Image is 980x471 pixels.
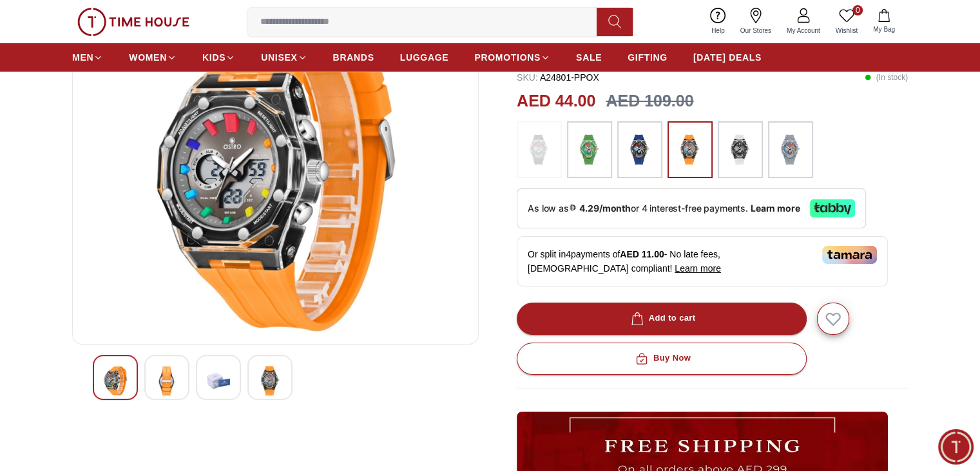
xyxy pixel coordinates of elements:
a: LUGGAGE [400,46,449,69]
a: WOMEN [129,46,177,69]
a: UNISEX [261,46,307,69]
img: ... [774,128,807,172]
span: [DATE] DEALS [693,51,762,64]
a: Help [704,5,733,38]
img: ... [573,128,606,172]
img: Tamara [822,246,877,264]
span: KIDS [202,51,226,64]
span: Wishlist [831,26,863,35]
img: Astro Kids Analog-Digital Black Dial Watch - A24801-PPBB [155,366,178,396]
span: My Bag [868,25,900,34]
span: Our Stores [735,26,776,35]
a: 0Wishlist [828,5,865,38]
a: PROMOTIONS [474,46,550,69]
h2: AED 44.00 [517,89,595,114]
p: ( In stock ) [865,71,908,84]
span: MEN [72,51,93,64]
div: Chat Widget [938,429,974,465]
img: ... [624,128,656,172]
img: Astro Kids Analog-Digital Black Dial Watch - A24801-PPBB [258,366,282,396]
img: ... [674,128,706,172]
span: My Account [782,26,825,35]
span: SKU : [517,72,538,83]
a: Our Stores [733,5,779,38]
img: ... [77,8,189,36]
span: LUGGAGE [400,51,449,64]
a: SALE [576,46,602,69]
a: [DATE] DEALS [693,46,762,69]
div: Buy Now [633,351,691,366]
span: Help [706,26,730,35]
button: My Bag [865,6,903,37]
a: MEN [72,46,103,69]
img: Astro Kids Analog-Digital Black Dial Watch - A24801-PPBB [207,366,230,396]
div: Add to cart [628,311,696,326]
img: ... [523,128,555,172]
span: GIFTING [628,51,668,64]
span: BRANDS [333,51,374,64]
div: Or split in 4 payments of - No late fees, [DEMOGRAPHIC_DATA] compliant! [517,236,888,286]
a: KIDS [202,46,235,69]
p: A24801-PPOX [517,71,599,84]
a: GIFTING [628,46,668,69]
img: ... [724,128,756,172]
a: BRANDS [333,46,374,69]
button: Add to cart [517,303,807,335]
span: WOMEN [129,51,167,64]
button: Buy Now [517,343,807,375]
h3: AED 109.00 [606,89,693,114]
span: SALE [576,51,602,64]
span: AED 11.00 [620,249,664,259]
img: Astro Kids Analog-Digital Black Dial Watch - A24801-PPBB [104,366,127,396]
span: Learn more [675,263,721,274]
span: UNISEX [261,51,297,64]
img: Astro Kids Analog-Digital Black Dial Watch - A24801-PPBB [83,24,468,334]
span: 0 [852,5,863,15]
span: PROMOTIONS [474,51,541,64]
